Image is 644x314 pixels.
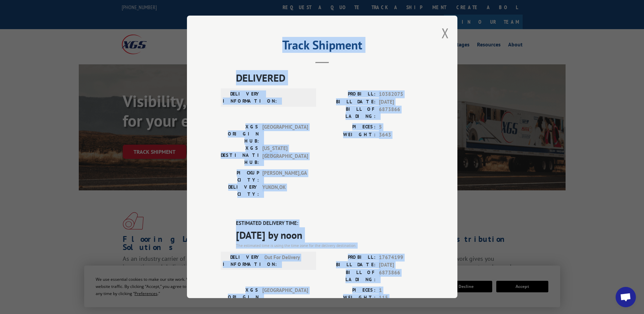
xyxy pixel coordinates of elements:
span: [US_STATE][GEOGRAPHIC_DATA] [262,145,308,166]
span: [DATE] by noon [236,227,424,243]
span: [GEOGRAPHIC_DATA] [262,287,308,308]
label: DELIVERY INFORMATION: [223,254,261,268]
label: BILL OF LADING: [322,106,376,120]
label: DELIVERY CITY: [221,184,259,198]
span: 115 [379,294,424,302]
label: WEIGHT: [322,294,376,302]
label: BILL OF LADING: [322,269,376,283]
label: PIECES: [322,123,376,131]
span: DELIVERED [236,70,424,85]
span: 1 [379,287,424,294]
div: Open chat [616,287,636,307]
span: 10382075 [379,90,424,98]
label: PROBILL: [322,90,376,98]
span: YUKON , OK [262,184,308,198]
div: The estimated time is using the time zone for the delivery destination. [236,243,424,249]
label: BILL DATE: [322,261,376,269]
label: ESTIMATED DELIVERY TIME: [236,219,424,227]
label: XGS ORIGIN HUB: [221,123,259,145]
button: Close modal [442,24,449,42]
label: XGS DESTINATION HUB: [221,145,259,166]
span: [DATE] [379,261,424,269]
label: PROBILL: [322,254,376,261]
span: [PERSON_NAME] , GA [262,169,308,184]
h2: Track Shipment [221,40,424,53]
span: 6873866 [379,106,424,120]
label: PIECES: [322,287,376,294]
span: [DATE] [379,98,424,106]
span: 17674199 [379,254,424,261]
span: 6873866 [379,269,424,283]
span: [GEOGRAPHIC_DATA] [262,123,308,145]
label: WEIGHT: [322,131,376,139]
label: DELIVERY INFORMATION: [223,90,261,105]
label: BILL DATE: [322,98,376,106]
label: XGS ORIGIN HUB: [221,287,259,308]
span: Out For Delivery [264,254,310,268]
span: 5 [379,123,424,131]
span: 3643 [379,131,424,139]
label: PICKUP CITY: [221,169,259,184]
